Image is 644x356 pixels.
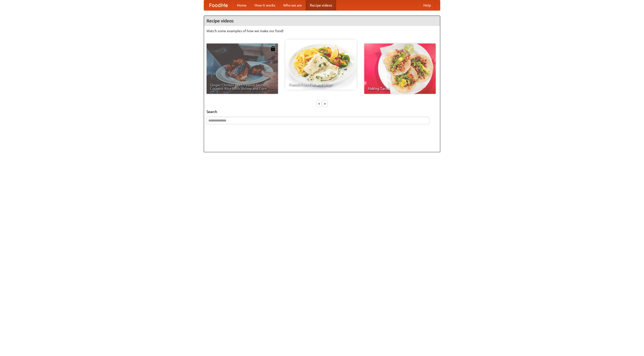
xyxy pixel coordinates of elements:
img: 483408.png [270,46,275,51]
div: « [317,100,321,107]
a: FoodMe [204,0,233,10]
a: Who we are [279,0,306,10]
h5: Search [207,109,437,114]
h4: Recipe videos [204,16,440,26]
span: Making Tacos [368,87,432,90]
a: How it works [251,0,279,10]
a: Making Tacos [364,44,436,94]
a: French Fries Fish and Chips [285,39,357,90]
p: Watch some examples of how we make our food! [207,28,437,33]
a: Recipe videos [306,0,336,10]
div: » [323,100,327,107]
a: Help [419,0,435,10]
span: French Fries Fish and Chips [289,83,353,86]
a: Home [233,0,251,10]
